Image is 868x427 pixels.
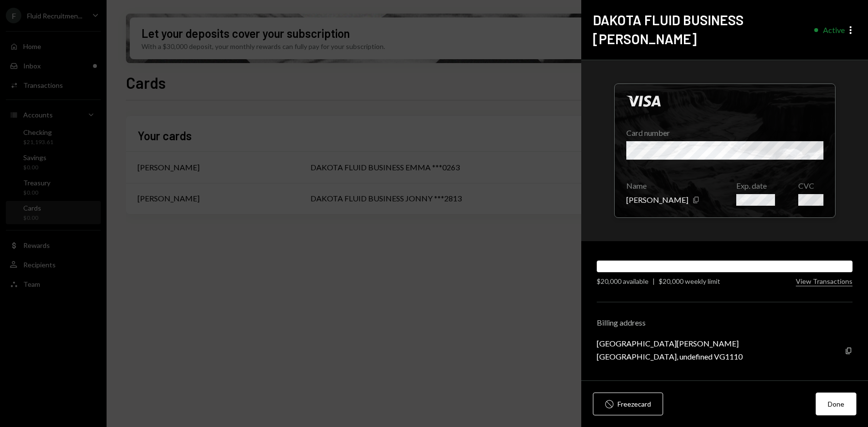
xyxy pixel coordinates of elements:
button: Done [816,393,856,415]
div: Active [823,25,845,34]
h2: DAKOTA FLUID BUSINESS [PERSON_NAME] [593,11,806,48]
div: $20,000 weekly limit [659,276,720,286]
div: | [652,276,655,286]
div: [GEOGRAPHIC_DATA], undefined VG1110 [597,352,743,361]
div: $20,000 available [597,276,649,286]
div: Click to hide [614,83,836,218]
button: Freezecard [593,393,663,415]
div: Freeze card [618,399,651,409]
div: [GEOGRAPHIC_DATA][PERSON_NAME] [597,339,743,348]
div: Billing address [597,318,852,327]
button: View Transactions [796,277,852,286]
